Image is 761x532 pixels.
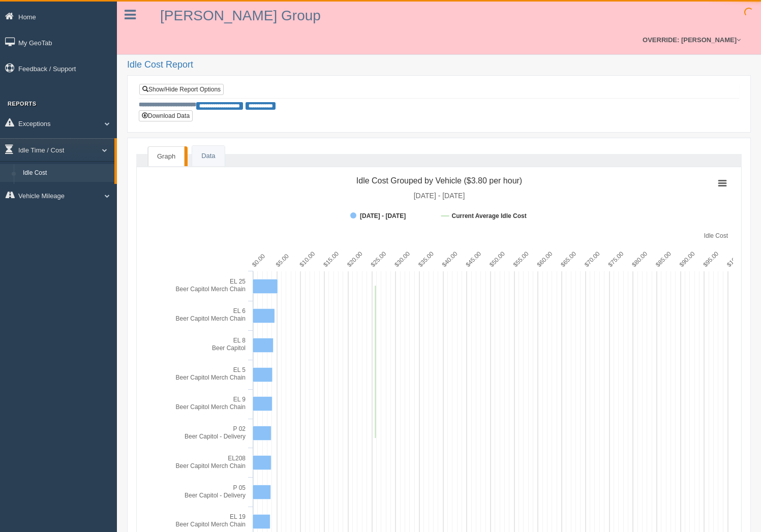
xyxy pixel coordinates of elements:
tspan: Current Average Idle Cost [452,212,527,220]
text: $55.00 [512,250,530,268]
tspan: [DATE] - [DATE] [414,192,465,200]
text: $90.00 [678,250,696,268]
tspan: EL 8 [233,337,246,344]
text: $75.00 [607,250,625,268]
a: Show/Hide Report Options [139,84,224,95]
text: $25.00 [370,250,388,268]
tspan: P 02 [233,425,246,432]
text: $60.00 [535,250,554,268]
text: $35.00 [417,250,435,268]
a: Idle Cost Trend [18,182,114,200]
tspan: Beer Capitol [212,345,246,352]
a: Idle Cost [18,164,114,182]
tspan: EL 6 [233,307,246,315]
text: $45.00 [464,250,482,268]
a: Graph [148,146,185,167]
text: $20.00 [346,250,364,268]
tspan: Beer Capitol Merch Chain [176,315,246,322]
tspan: EL 25 [230,278,246,285]
tspan: EL208 [228,455,246,462]
tspan: Beer Capitol Merch Chain [176,374,246,381]
tspan: Idle Cost Grouped by Vehicle ($3.80 per hour) [356,176,522,185]
tspan: Idle Cost [704,232,728,239]
a: [PERSON_NAME] Group [160,8,321,23]
button: Download Data [139,110,193,121]
text: $40.00 [441,250,459,268]
tspan: Beer Capitol Merch Chain [176,286,246,293]
tspan: Beer Capitol - Delivery [185,492,246,499]
text: $85.00 [654,250,673,268]
tspan: Beer Capitol Merch Chain [176,403,246,411]
tspan: Beer Capitol - Delivery [185,433,246,440]
a: Data [192,146,224,167]
tspan: EL 9 [233,396,246,403]
text: $50.00 [488,250,506,268]
text: $70.00 [583,250,601,268]
a: OVERRIDE: [PERSON_NAME] [637,25,746,54]
text: $30.00 [393,250,411,268]
text: $0.00 [251,253,266,268]
text: $5.00 [275,253,290,268]
tspan: Beer Capitol Merch Chain [176,462,246,470]
text: $65.00 [559,250,577,268]
tspan: Beer Capitol Merch Chain [176,521,246,528]
tspan: EL 5 [233,366,246,373]
text: $95.00 [702,250,720,268]
tspan: [DATE] - [DATE] [360,212,406,220]
tspan: P 05 [233,484,246,491]
text: $80.00 [630,250,649,268]
text: $10.00 [298,250,316,268]
text: $15.00 [322,250,340,268]
tspan: EL 19 [230,513,246,520]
